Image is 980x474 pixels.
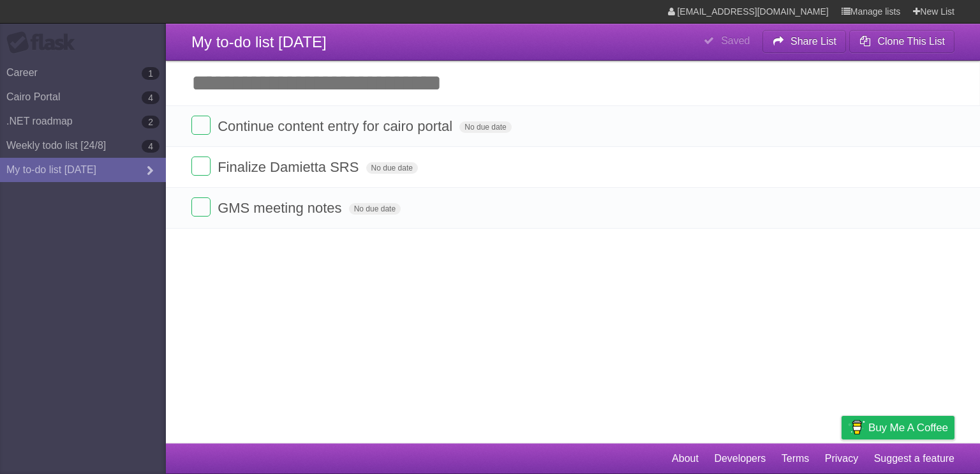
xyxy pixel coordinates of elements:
div: Flask [6,31,83,54]
a: Suggest a feature [874,447,954,471]
b: 2 [142,116,160,128]
b: Clone This List [877,36,945,47]
b: 1 [142,67,160,80]
span: GMS meeting notes [218,200,345,216]
a: Privacy [825,447,858,471]
span: No due date [366,162,418,174]
span: No due date [459,121,511,133]
b: Share List [791,36,836,47]
button: Clone This List [849,30,954,53]
label: Done [191,116,211,135]
b: 4 [142,91,160,104]
a: Developers [714,447,766,471]
span: No due date [349,203,401,215]
a: Terms [782,447,810,471]
span: Continue content entry for cairo portal [218,118,456,134]
b: 4 [142,140,160,153]
label: Done [191,197,211,217]
span: Finalize Damietta SRS [218,159,362,175]
a: Buy me a coffee [842,416,954,440]
span: Buy me a coffee [868,417,948,439]
a: About [672,447,699,471]
label: Done [191,157,211,176]
span: My to-do list [DATE] [191,33,327,50]
button: Share List [762,30,847,53]
b: Saved [721,35,750,46]
img: Buy me a coffee [848,417,865,438]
